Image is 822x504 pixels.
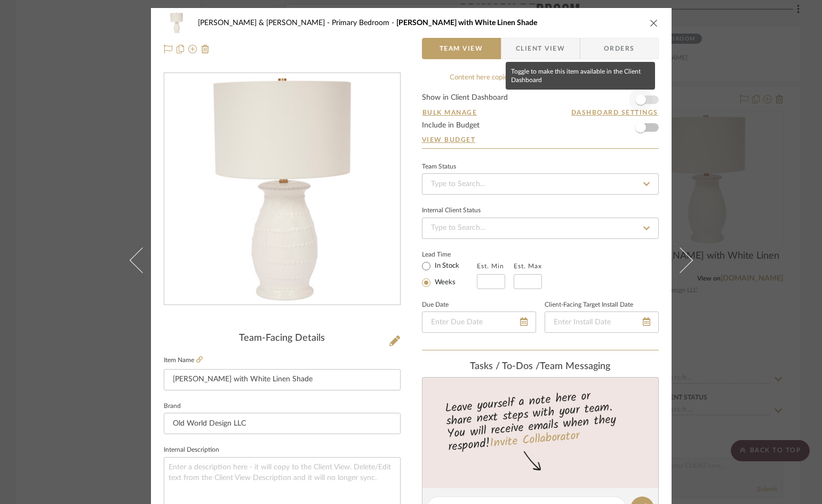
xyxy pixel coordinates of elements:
div: Content here copies to Client View - confirm visibility there. [422,73,659,83]
div: Team-Facing Details [164,333,401,345]
input: Type to Search… [422,218,659,239]
div: team Messaging [422,361,659,373]
mat-radio-group: Select item type [422,259,477,289]
input: Enter Brand [164,413,401,434]
label: In Stock [433,261,459,271]
span: Client View [516,38,565,59]
span: Tasks / To-Dos / [470,362,540,371]
input: Enter Item Name [164,369,401,390]
span: [PERSON_NAME] with White Linen Shade [396,19,537,27]
label: Internal Description [164,447,219,453]
label: Lead Time [422,250,477,259]
a: Invite Collaborator [489,427,580,453]
div: Internal Client Status [422,208,481,213]
label: Due Date [422,302,449,308]
label: Item Name [164,356,203,365]
span: [PERSON_NAME] & [PERSON_NAME] [198,19,332,27]
img: Remove from project [201,45,210,53]
div: 0 [164,74,400,305]
a: View Budget [422,135,659,144]
label: Est. Max [514,262,542,270]
input: Type to Search… [422,173,659,195]
span: Primary Bedroom [332,19,396,27]
div: Leave yourself a note here or share next steps with your team. You will receive emails when they ... [420,385,660,456]
label: Est. Min [477,262,504,270]
img: 873d64b1-1ac2-40af-b299-eed330ce2b52_436x436.jpg [166,74,398,305]
div: Team Status [422,164,456,170]
span: Orders [592,38,647,59]
button: Dashboard Settings [571,108,659,117]
img: 873d64b1-1ac2-40af-b299-eed330ce2b52_48x40.jpg [164,12,189,34]
span: Team View [440,38,483,59]
label: Weeks [433,278,456,287]
label: Brand [164,404,181,409]
label: Client-Facing Target Install Date [545,302,633,308]
button: close [649,18,659,28]
input: Enter Due Date [422,311,536,333]
button: Bulk Manage [422,108,478,117]
input: Enter Install Date [545,311,659,333]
